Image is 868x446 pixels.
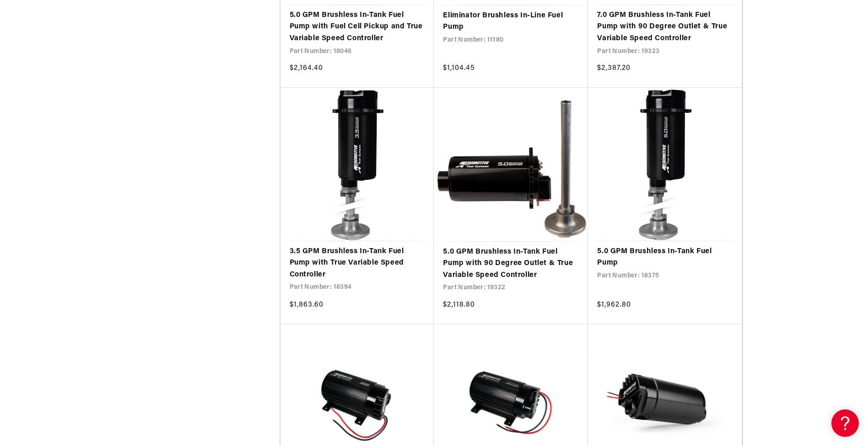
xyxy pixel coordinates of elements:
[443,246,579,281] a: 5.0 GPM Brushless In-Tank Fuel Pump with 90 Degree Outlet & True Variable Speed Controller
[597,10,733,45] a: 7.0 GPM Brushless In-Tank Fuel Pump with 90 Degree Outlet & True Variable Speed Controller
[443,10,579,33] a: Eliminator Brushless In-Line Fuel Pump
[597,246,733,269] a: 5.0 GPM Brushless In-Tank Fuel Pump
[290,10,425,45] a: 5.0 GPM Brushless In-Tank Fuel Pump with Fuel Cell Pickup and True Variable Speed Controller
[290,246,425,281] a: 3.5 GPM Brushless In-Tank Fuel Pump with True Variable Speed Controller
